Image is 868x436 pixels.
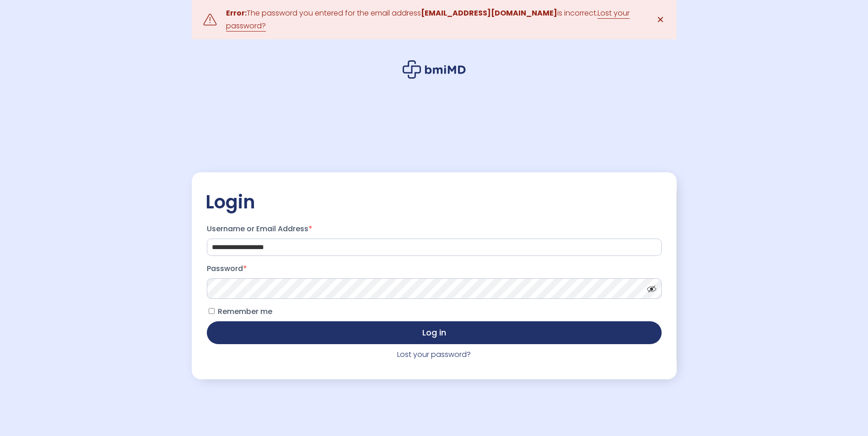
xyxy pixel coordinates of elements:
span: Remember me [218,306,272,317]
span: ✕ [657,13,664,26]
button: Log in [207,321,662,344]
a: ✕ [652,11,670,29]
strong: [EMAIL_ADDRESS][DOMAIN_NAME] [421,8,557,18]
strong: Error: [226,8,247,18]
label: Password [207,261,662,276]
a: Lost your password? [397,349,471,360]
h2: Login [205,191,663,213]
div: The password you entered for the email address is incorrect. [226,7,642,32]
label: Username or Email Address [207,222,662,236]
input: Remember me [209,308,215,314]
